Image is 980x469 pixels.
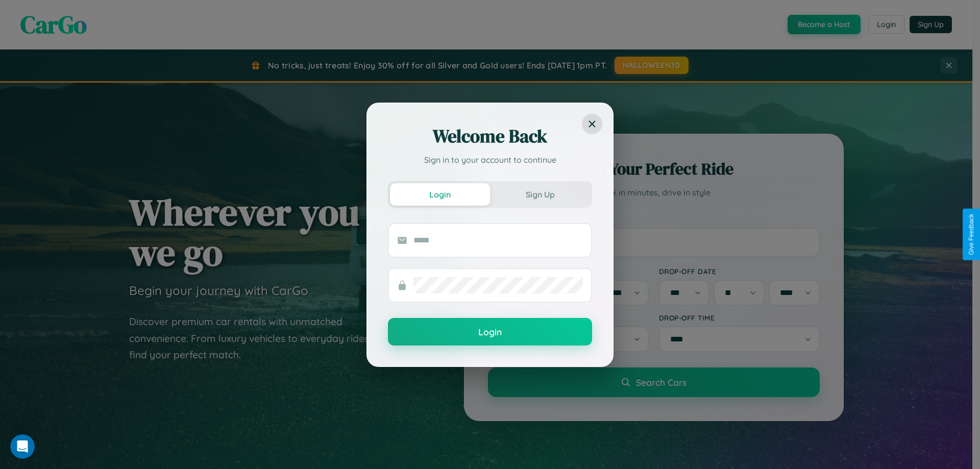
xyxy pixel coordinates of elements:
[390,183,490,206] button: Login
[388,124,592,149] h2: Welcome Back
[490,183,590,206] button: Sign Up
[388,318,592,345] button: Login
[968,214,975,255] div: Give Feedback
[388,154,592,166] p: Sign in to your account to continue
[10,434,35,459] iframe: Intercom live chat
